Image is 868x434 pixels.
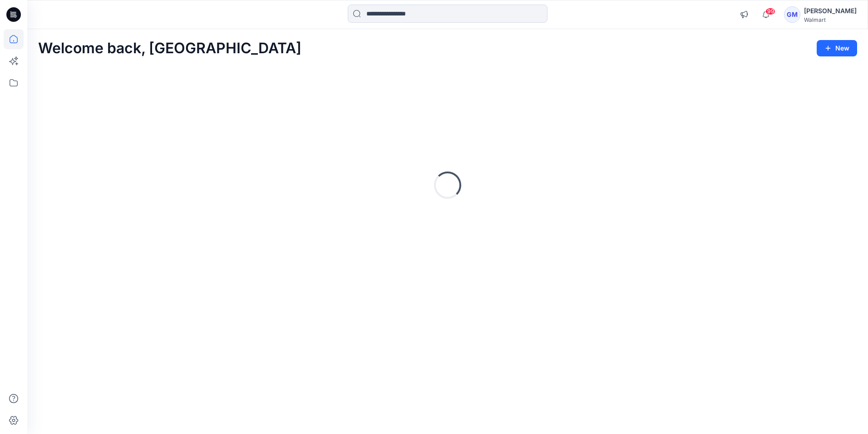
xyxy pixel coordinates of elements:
[804,5,857,16] div: [PERSON_NAME]
[817,40,857,56] button: New
[765,8,775,15] span: 99
[784,6,800,23] div: GM
[38,40,301,57] h2: Welcome back, [GEOGRAPHIC_DATA]
[804,16,857,23] div: Walmart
